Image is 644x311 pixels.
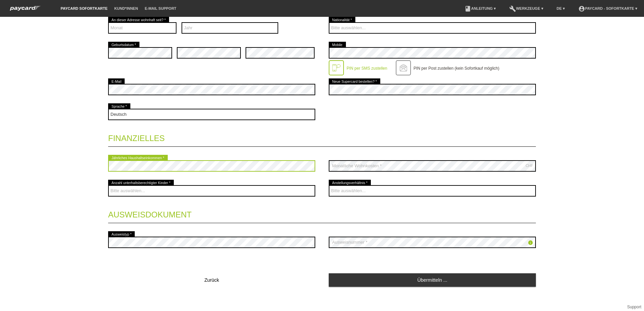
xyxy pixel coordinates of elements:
[575,6,641,10] a: account_circlepaycard - Sofortkarte ▾
[553,6,568,10] a: DE ▾
[108,127,536,147] legend: Finanzielles
[7,8,44,13] a: paycard Sofortkarte
[141,6,180,10] a: E-Mail Support
[108,203,536,223] legend: Ausweisdokument
[57,6,111,10] a: paycard Sofortkarte
[111,6,141,10] a: Kund*innen
[528,240,533,245] i: info
[525,164,533,168] div: CHF
[464,5,471,12] i: book
[414,66,500,71] label: PIN per Post zustellen (kein Sofortkauf möglich)
[347,66,387,71] label: PIN per SMS zustellen
[509,5,516,12] i: build
[578,5,585,12] i: account_circle
[461,6,499,10] a: bookAnleitung ▾
[108,273,315,287] button: Zurück
[528,241,533,246] a: info
[329,273,536,286] a: Übermitteln ...
[627,305,641,309] a: Support
[7,5,44,12] img: paycard Sofortkarte
[204,277,219,283] span: Zurück
[506,6,547,10] a: buildWerkzeuge ▾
